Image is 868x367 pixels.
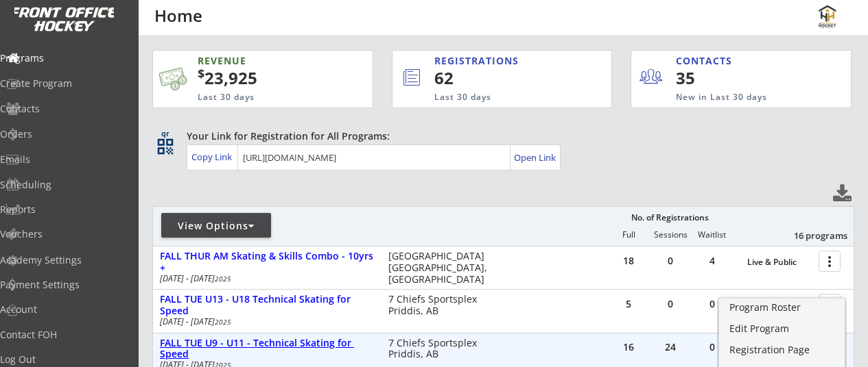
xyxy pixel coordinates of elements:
[650,342,691,352] div: 24
[608,342,649,352] div: 16
[198,54,314,68] div: REVENUE
[729,345,835,355] div: Registration Page
[676,54,738,68] div: CONTACTS
[160,318,370,326] div: [DATE] - [DATE]
[719,320,845,340] a: Edit Program
[434,92,556,103] div: Last 30 days
[650,230,692,240] div: Sessions
[187,129,812,143] div: Your Link for Registration for All Programs:
[719,299,845,319] a: Program Roster
[692,299,733,309] div: 0
[161,219,271,233] div: View Options
[676,92,787,103] div: New in Last 30 days
[388,251,496,285] div: [GEOGRAPHIC_DATA] [GEOGRAPHIC_DATA], [GEOGRAPHIC_DATA]
[198,65,204,81] sup: $
[609,230,650,240] div: Full
[692,256,733,266] div: 4
[514,148,557,167] a: Open Link
[215,317,231,327] em: 2025
[608,299,649,309] div: 5
[160,294,374,317] div: FALL TUE U13 - U18 Technical Skating for Speed
[434,54,554,68] div: REGISTRATIONS
[692,230,733,240] div: Waitlist
[819,251,841,272] button: more_vert
[692,342,733,352] div: 0
[676,66,760,90] div: 35
[608,256,649,266] div: 18
[191,151,235,163] div: Copy Link
[628,213,713,223] div: No. of Registrations
[514,152,557,164] div: Open Link
[160,338,374,361] div: FALL TUE U9 - U11 - Technical Skating for Speed
[388,338,496,361] div: 7 Chiefs Sportsplex Priddis, AB
[729,303,835,312] div: Program Roster
[650,299,691,309] div: 0
[776,229,847,242] div: 16 programs
[434,66,566,90] div: 62
[160,251,374,274] div: FALL THUR AM Skating & Skills Combo - 10yrs +
[747,257,812,267] div: Live & Public
[198,66,329,90] div: 23,925
[215,274,231,283] em: 2025
[160,275,370,283] div: [DATE] - [DATE]
[650,256,691,266] div: 0
[719,341,845,362] a: Registration Page
[156,129,173,138] div: qr
[729,324,835,333] div: Edit Program
[388,294,496,317] div: 7 Chiefs Sportsplex Priddis, AB
[198,92,314,103] div: Last 30 days
[155,136,176,157] button: qr_code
